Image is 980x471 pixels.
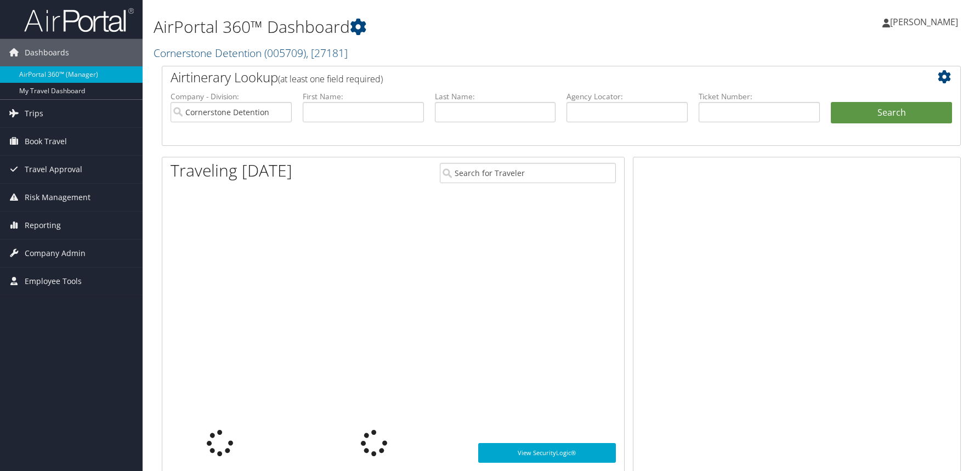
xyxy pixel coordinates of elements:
[171,68,886,87] h2: Airtinerary Lookup
[278,73,383,85] span: (at least one field required)
[25,240,86,267] span: Company Admin
[264,46,306,60] span: ( 005709 )
[154,15,697,38] h1: AirPortal 360™ Dashboard
[25,156,82,183] span: Travel Approval
[440,163,616,183] input: Search for Traveler
[567,91,688,102] label: Agency Locator:
[171,91,292,102] label: Company - Division:
[303,91,424,102] label: First Name:
[25,184,90,211] span: Risk Management
[478,443,616,463] a: View SecurityLogic®
[25,39,69,66] span: Dashboards
[25,268,82,295] span: Employee Tools
[306,46,348,60] span: , [ 27181 ]
[435,91,556,102] label: Last Name:
[154,46,348,60] a: Cornerstone Detention
[171,159,292,182] h1: Traveling [DATE]
[24,7,134,33] img: airportal-logo.png
[25,128,67,155] span: Book Travel
[25,100,43,127] span: Trips
[25,212,61,239] span: Reporting
[831,102,952,124] button: Search
[699,91,820,102] label: Ticket Number:
[882,5,969,38] a: [PERSON_NAME]
[890,16,958,28] span: [PERSON_NAME]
